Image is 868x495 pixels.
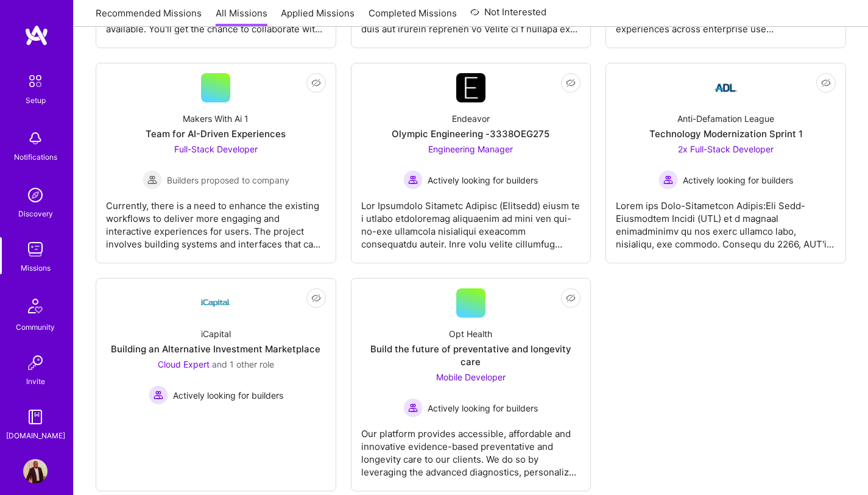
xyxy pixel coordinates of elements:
[23,68,48,94] img: setup
[678,144,774,154] span: 2x Full-Stack Developer
[158,359,210,369] span: Cloud Expert
[361,73,581,253] a: Company LogoEndeavorOlympic Engineering -3338OEG275Engineering Manager Actively looking for build...
[470,5,546,27] a: Not Interested
[24,24,49,46] img: logo
[216,7,267,27] a: All Missions
[21,291,50,321] img: Community
[428,174,538,187] span: Actively looking for builders
[26,94,46,107] div: Setup
[14,151,57,163] div: Notifications
[392,127,549,140] div: Olympic Engineering -3338OEG275
[311,293,321,303] i: icon EyeClosed
[361,343,581,368] div: Build the future of preventative and longevity care
[566,78,576,88] i: icon EyeClosed
[143,170,162,190] img: Builders proposed to company
[311,78,321,88] i: icon EyeClosed
[173,389,283,402] span: Actively looking for builders
[452,112,490,125] div: Endeavor
[201,288,230,318] img: Company Logo
[566,293,576,303] i: icon EyeClosed
[23,126,48,151] img: bell
[658,170,678,190] img: Actively looking for builders
[106,288,326,481] a: Company LogoiCapitalBuilding an Alternative Investment MarketplaceCloud Expert and 1 other roleAc...
[201,327,231,340] div: iCapital
[23,351,48,375] img: Invite
[436,372,506,382] span: Mobile Developer
[428,144,513,154] span: Engineering Manager
[106,190,326,251] div: Currently, there is a need to enhance the existing workflows to deliver more engaging and interac...
[369,7,457,27] a: Completed Missions
[183,112,249,125] div: Makers With Ai 1
[649,127,803,140] div: Technology Modernization Sprint 1
[23,459,48,483] img: User Avatar
[149,385,168,405] img: Actively looking for builders
[20,459,51,483] a: User Avatar
[361,418,581,479] div: Our platform provides accessible, affordable and innovative evidence-based preventative and longe...
[616,190,836,251] div: Lorem ips Dolo-Sitametcon Adipis:Eli Sedd-Eiusmodtem Incidi (UTL) et d magnaal enimadminimv qu no...
[616,73,836,253] a: Company LogoAnti-Defamation LeagueTechnology Modernization Sprint 12x Full-Stack Developer Active...
[403,398,423,418] img: Actively looking for builders
[23,183,48,207] img: discovery
[281,7,355,27] a: Applied Missions
[26,375,45,388] div: Invite
[449,327,492,340] div: Opt Health
[174,144,258,154] span: Full-Stack Developer
[677,112,774,125] div: Anti-Defamation League
[16,321,55,333] div: Community
[96,7,202,27] a: Recommended Missions
[403,170,423,190] img: Actively looking for builders
[6,429,65,442] div: [DOMAIN_NAME]
[106,73,326,253] a: Makers With Ai 1Team for AI-Driven ExperiencesFull-Stack Developer Builders proposed to companyBu...
[18,207,53,220] div: Discovery
[146,127,286,140] div: Team for AI-Driven Experiences
[23,237,48,262] img: teamwork
[711,73,741,102] img: Company Logo
[23,405,48,429] img: guide book
[361,190,581,251] div: Lor Ipsumdolo Sitametc Adipisc (Elitsedd) eiusm te i utlabo etdoloremag aliquaenim ad mini ven qu...
[212,359,274,369] span: and 1 other role
[111,343,320,355] div: Building an Alternative Investment Marketplace
[683,174,793,187] span: Actively looking for builders
[167,174,289,187] span: Builders proposed to company
[361,288,581,481] a: Opt HealthBuild the future of preventative and longevity careMobile Developer Actively looking fo...
[456,73,485,102] img: Company Logo
[428,402,538,415] span: Actively looking for builders
[821,78,831,88] i: icon EyeClosed
[21,262,51,274] div: Missions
